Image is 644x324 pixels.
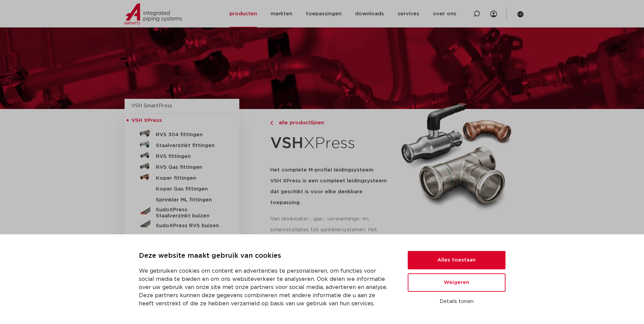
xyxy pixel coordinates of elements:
h5: RVS Gas fittingen [156,164,223,170]
span: VSH XPress [131,118,162,123]
h5: SudoXPress RVS buizen [156,223,223,229]
p: Deze website maakt gebruik van cookies [139,251,391,262]
h5: Koper fittingen [156,175,223,181]
p: Van drinkwater-, gas-, verwarmings- en solarinstallaties tot sprinklersystemen. Het assortiment b... [270,214,393,246]
h1: XPress [270,130,393,157]
h5: SudoXPress Staalverzinkt buizen [156,207,223,219]
h5: RVS 304 fittingen [156,132,223,138]
span: alle productlijnen [275,120,324,125]
a: Koper fittingen [131,172,233,182]
strong: VSH [270,136,303,151]
a: SudoXPress RVS buizen [131,219,233,230]
a: RVS 304 fittingen [131,128,233,139]
h5: RVS fittingen [156,154,223,160]
a: SudoXPress Staalverzinkt buizen [131,204,233,219]
h5: Sprinkler ML buizen [156,234,223,240]
p: We gebruiken cookies om content en advertenties te personaliseren, om functies voor social media ... [139,267,391,308]
img: chevron-right.svg [270,121,273,125]
h5: Koper Gas fittingen [156,186,223,192]
a: Sprinkler ML fittingen [131,193,233,204]
h5: Sprinkler ML fittingen [156,197,223,203]
h5: Het complete M-profiel leidingsysteem VSH XPress is een compleet leidingsysteem dat geschikt is v... [270,165,393,208]
a: VSH SmartPress [131,103,172,108]
h5: Staalverzinkt fittingen [156,143,223,149]
a: Staalverzinkt fittingen [131,139,233,150]
a: RVS Gas fittingen [131,161,233,172]
a: Koper Gas fittingen [131,182,233,193]
button: Alles toestaan [408,251,505,269]
button: Weigeren [408,273,505,292]
a: alle productlijnen [270,119,393,127]
button: Details tonen [408,296,505,307]
a: RVS fittingen [131,150,233,161]
a: Sprinkler ML buizen [131,230,233,241]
